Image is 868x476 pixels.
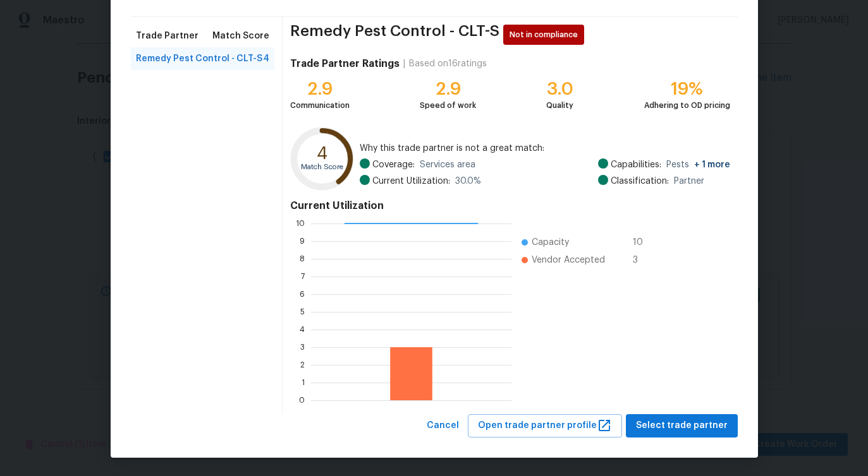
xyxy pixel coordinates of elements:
[300,361,305,369] text: 2
[633,254,653,266] span: 3
[455,175,481,187] span: 30.0 %
[300,326,305,333] text: 4
[546,99,573,112] div: Quality
[611,158,661,171] span: Capabilities:
[360,142,730,155] span: Why this trade partner is not a great match:
[468,414,622,437] button: Open trade partner profile
[420,99,476,112] div: Speed of work
[478,418,612,434] span: Open trade partner profile
[290,83,350,95] div: 2.9
[422,414,464,437] button: Cancel
[372,175,450,187] span: Current Utilization:
[290,99,350,112] div: Communication
[644,83,730,95] div: 19%
[290,25,499,45] span: Remedy Pest Control - CLT-S
[136,52,262,65] span: Remedy Pest Control - CLT-S
[290,199,730,212] h4: Current Utilization
[510,28,583,41] span: Not in compliance
[694,160,730,169] span: + 1 more
[300,255,305,263] text: 8
[300,290,305,298] text: 6
[302,164,344,170] text: Match Score
[409,57,487,70] div: Based on 16 ratings
[420,83,476,95] div: 2.9
[299,396,305,404] text: 0
[666,158,730,171] span: Pests
[611,175,669,187] span: Classification:
[626,414,738,437] button: Select trade partner
[136,30,199,42] span: Trade Partner
[300,308,305,316] text: 5
[302,379,305,386] text: 1
[427,418,459,434] span: Cancel
[372,158,415,171] span: Coverage:
[546,83,573,95] div: 3.0
[633,236,653,249] span: 10
[300,237,305,245] text: 9
[212,30,269,42] span: Match Score
[290,57,400,70] h4: Trade Partner Ratings
[400,57,409,70] div: |
[420,158,475,171] span: Services area
[317,145,328,162] text: 4
[674,175,704,187] span: Partner
[301,273,305,280] text: 7
[636,418,728,434] span: Select trade partner
[296,220,305,227] text: 10
[263,52,269,65] span: 4
[300,343,305,351] text: 3
[532,236,569,249] span: Capacity
[532,254,605,266] span: Vendor Accepted
[644,99,730,112] div: Adhering to OD pricing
